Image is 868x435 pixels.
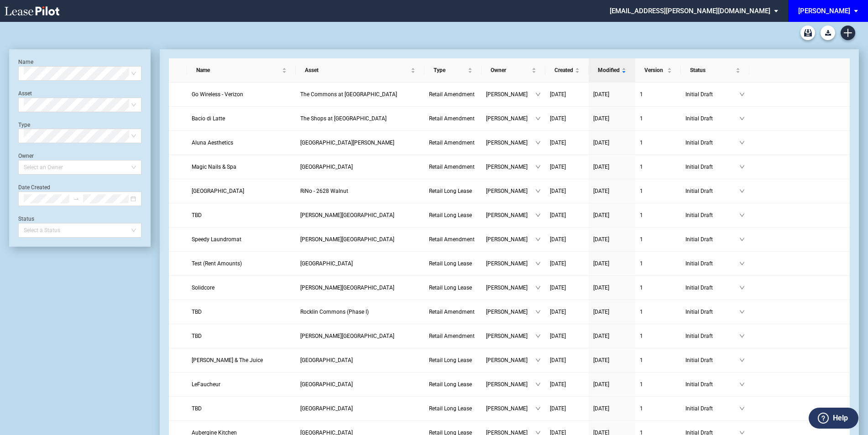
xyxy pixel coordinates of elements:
span: Park Place [300,381,353,388]
span: [PERSON_NAME] [486,186,535,196]
a: Speedy Laundromat [192,235,291,244]
span: down [739,116,745,121]
th: Status [681,58,749,83]
span: Initial Draft [685,114,739,123]
span: Speedy Laundromat [192,236,241,243]
span: Modified [598,66,620,75]
span: TBD [192,405,202,412]
th: Version [635,58,681,83]
span: [DATE] [550,188,566,194]
span: 1 [640,285,643,291]
span: down [739,333,745,339]
div: [PERSON_NAME] [798,7,850,15]
span: Created [554,66,573,75]
a: [DATE] [550,235,584,244]
a: [GEOGRAPHIC_DATA] [300,380,420,389]
a: 1 [640,356,676,365]
span: Initial Draft [685,356,739,365]
a: 1 [640,162,676,171]
span: Retail Long Lease [429,357,472,363]
span: [PERSON_NAME] [486,283,535,292]
span: [DATE] [593,333,609,339]
span: [PERSON_NAME] [486,331,535,341]
span: Solidcore [192,285,214,291]
a: [DATE] [593,114,631,123]
span: Type [434,66,466,75]
a: Go Wireless - Verizon [192,90,291,99]
span: down [535,116,541,121]
a: [DATE] [593,235,631,244]
span: [DATE] [593,357,609,363]
a: TBD [192,331,291,341]
label: Name [18,59,33,65]
span: Initial Draft [685,211,739,220]
span: down [535,92,541,97]
span: TBD [192,333,202,339]
span: [DATE] [593,260,609,267]
span: Retail Long Lease [429,405,472,412]
a: 1 [640,90,676,99]
a: [DATE] [593,283,631,292]
a: Retail Long Lease [429,186,477,196]
th: Name [187,58,296,83]
span: swap-right [73,196,79,202]
th: Modified [589,58,635,83]
a: [GEOGRAPHIC_DATA][PERSON_NAME] [300,138,420,147]
span: [PERSON_NAME] [486,235,535,244]
span: Joe & The Juice [192,357,263,363]
span: 1 [640,260,643,267]
span: [DATE] [550,236,566,243]
a: [DATE] [550,331,584,341]
span: down [535,140,541,145]
a: 1 [640,138,676,147]
a: [DATE] [550,404,584,413]
a: [PERSON_NAME] & The Juice [192,356,291,365]
a: [DATE] [550,356,584,365]
a: [GEOGRAPHIC_DATA] [192,186,291,196]
span: Version [644,66,665,75]
span: down [739,309,745,315]
a: [DATE] [593,186,631,196]
label: Status [18,216,34,222]
span: [DATE] [550,212,566,218]
a: [PERSON_NAME][GEOGRAPHIC_DATA] [300,211,420,220]
a: TBD [192,307,291,316]
a: Retail Long Lease [429,356,477,365]
span: Retail Long Lease [429,212,472,218]
span: [DATE] [550,405,566,412]
span: down [739,382,745,387]
span: down [535,188,541,194]
span: Initial Draft [685,186,739,196]
span: LeFaucheur [192,381,220,388]
a: Magic Nails & Spa [192,162,291,171]
a: [DATE] [550,186,584,196]
label: Asset [18,90,32,97]
span: down [739,357,745,363]
span: down [535,309,541,315]
a: Retail Amendment [429,90,477,99]
a: Create new document [841,26,855,40]
span: [PERSON_NAME] [486,90,535,99]
span: Initial Draft [685,380,739,389]
span: [PERSON_NAME] [486,259,535,268]
label: Owner [18,153,34,159]
span: down [535,261,541,266]
a: 1 [640,283,676,292]
span: down [739,285,745,290]
a: [DATE] [550,138,584,147]
span: Retail Amendment [429,91,475,98]
a: RiNo - 2628 Walnut [300,186,420,196]
span: down [535,212,541,218]
span: down [535,164,541,170]
a: Test (Rent Amounts) [192,259,291,268]
span: [DATE] [550,333,566,339]
span: [DATE] [550,164,566,170]
a: 1 [640,259,676,268]
span: [DATE] [550,91,566,98]
a: 1 [640,380,676,389]
span: down [739,92,745,97]
span: [PERSON_NAME] [486,162,535,171]
span: down [739,212,745,218]
th: Created [545,58,589,83]
md-menu: Download Blank Form List [818,26,838,40]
